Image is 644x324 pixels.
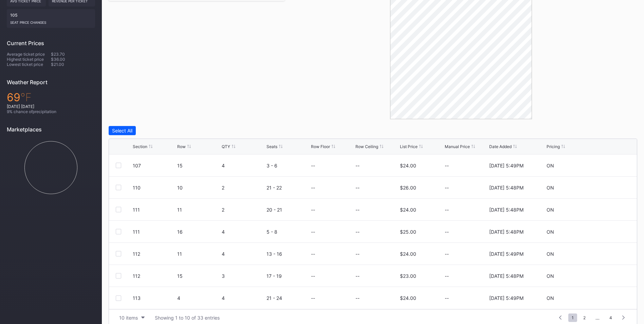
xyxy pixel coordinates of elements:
[266,251,309,257] div: 13 - 16
[311,207,315,213] div: --
[7,40,95,47] div: Current Prices
[266,229,309,235] div: 5 - 8
[7,79,95,86] div: Weather Report
[445,185,487,191] div: --
[112,128,132,133] div: Select All
[547,251,554,257] div: ON
[355,295,360,301] div: --
[489,185,523,191] div: [DATE] 5:48PM
[355,163,360,168] div: --
[155,315,220,321] div: Showing 1 to 10 of 33 entries
[222,207,264,213] div: 2
[355,251,360,257] div: --
[400,229,416,235] div: $25.00
[590,315,605,321] div: ...
[177,229,220,235] div: 16
[400,185,416,191] div: $26.00
[445,207,487,213] div: --
[547,207,554,213] div: ON
[51,57,95,62] div: $36.00
[266,185,309,191] div: 21 - 22
[489,273,523,279] div: [DATE] 5:48PM
[7,62,51,67] div: Lowest ticket price
[311,251,315,257] div: --
[133,163,176,168] div: 107
[266,163,309,168] div: 3 - 6
[177,251,220,257] div: 11
[355,144,378,149] div: Row Ceiling
[547,229,554,235] div: ON
[133,207,176,213] div: 111
[489,207,523,213] div: [DATE] 5:48PM
[400,144,418,149] div: List Price
[547,295,554,301] div: ON
[400,273,416,279] div: $23.00
[489,144,512,149] div: Date Added
[222,163,264,168] div: 4
[222,295,264,301] div: 4
[580,313,589,322] span: 2
[177,295,220,301] div: 4
[177,144,186,149] div: Row
[10,18,92,24] div: seat price changes
[547,273,554,279] div: ON
[177,163,220,168] div: 15
[266,144,277,149] div: Seats
[355,273,360,279] div: --
[266,295,309,301] div: 21 - 24
[7,91,95,104] div: 69
[400,295,416,301] div: $24.00
[116,313,148,322] button: 10 items
[355,207,360,213] div: --
[547,144,560,149] div: Pricing
[445,144,470,149] div: Manual Price
[119,315,138,321] div: 10 items
[7,57,51,62] div: Highest ticket price
[109,126,136,135] button: Select All
[177,207,220,213] div: 11
[20,91,32,104] span: ℉
[400,163,416,168] div: $24.00
[7,126,95,133] div: Marketplaces
[311,229,315,235] div: --
[445,251,487,257] div: --
[400,251,416,257] div: $24.00
[133,185,176,191] div: 110
[311,144,330,149] div: Row Floor
[133,295,176,301] div: 113
[222,144,230,149] div: QTY
[222,251,264,257] div: 4
[311,273,315,279] div: --
[547,185,554,191] div: ON
[311,295,315,301] div: --
[7,138,95,197] svg: Chart title
[489,251,523,257] div: [DATE] 5:49PM
[311,185,315,191] div: --
[177,185,220,191] div: 10
[355,185,360,191] div: --
[445,163,487,168] div: --
[222,273,264,279] div: 3
[133,273,176,279] div: 112
[489,229,523,235] div: [DATE] 5:48PM
[445,295,487,301] div: --
[489,295,523,301] div: [DATE] 5:49PM
[177,273,220,279] div: 15
[445,273,487,279] div: --
[547,163,554,168] div: ON
[51,62,95,67] div: $21.00
[489,163,523,168] div: [DATE] 5:49PM
[133,251,176,257] div: 112
[222,185,264,191] div: 2
[266,273,309,279] div: 17 - 19
[7,52,51,57] div: Average ticket price
[400,207,416,213] div: $24.00
[568,313,577,322] span: 1
[606,313,615,322] span: 4
[7,104,95,109] div: [DATE] [DATE]
[7,109,95,114] div: 9 % chance of precipitation
[51,52,95,57] div: $23.70
[355,229,360,235] div: --
[7,9,95,28] div: 105
[311,163,315,168] div: --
